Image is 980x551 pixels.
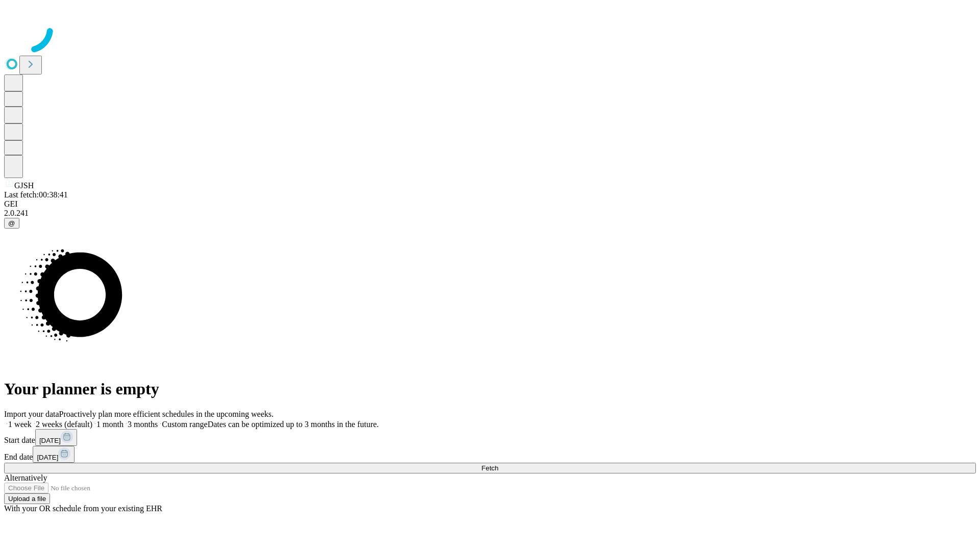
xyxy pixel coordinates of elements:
[36,420,92,429] span: 2 weeks (default)
[4,190,68,199] span: Last fetch: 00:38:41
[4,429,976,446] div: Start date
[33,446,75,463] button: [DATE]
[4,209,976,218] div: 2.0.241
[4,410,59,418] span: Import your data
[14,181,34,190] span: GJSH
[208,420,379,429] span: Dates can be optimized up to 3 months in the future.
[128,420,158,429] span: 3 months
[8,219,15,227] span: @
[481,464,498,472] span: Fetch
[39,437,61,444] span: [DATE]
[59,410,274,418] span: Proactively plan more efficient schedules in the upcoming weeks.
[4,199,976,209] div: GEI
[35,429,77,446] button: [DATE]
[4,463,976,473] button: Fetch
[4,380,976,398] h1: Your planner is empty
[162,420,207,429] span: Custom range
[4,446,976,463] div: End date
[37,454,58,461] span: [DATE]
[4,218,19,229] button: @
[96,420,124,429] span: 1 month
[4,504,162,513] span: With your OR schedule from your existing EHR
[8,420,32,429] span: 1 week
[4,473,47,482] span: Alternatively
[4,493,50,504] button: Upload a file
